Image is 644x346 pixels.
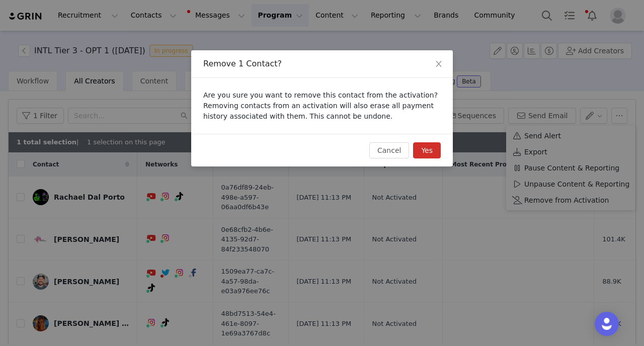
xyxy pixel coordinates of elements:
[435,60,443,68] i: icon: close
[425,50,453,78] button: Close
[413,142,441,158] button: Yes
[203,58,441,69] div: Remove 1 Contact?
[595,312,619,336] div: Open Intercom Messenger
[203,90,441,122] p: Are you sure you want to remove this contact from the activation? Removing contacts from an activ...
[369,142,409,158] button: Cancel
